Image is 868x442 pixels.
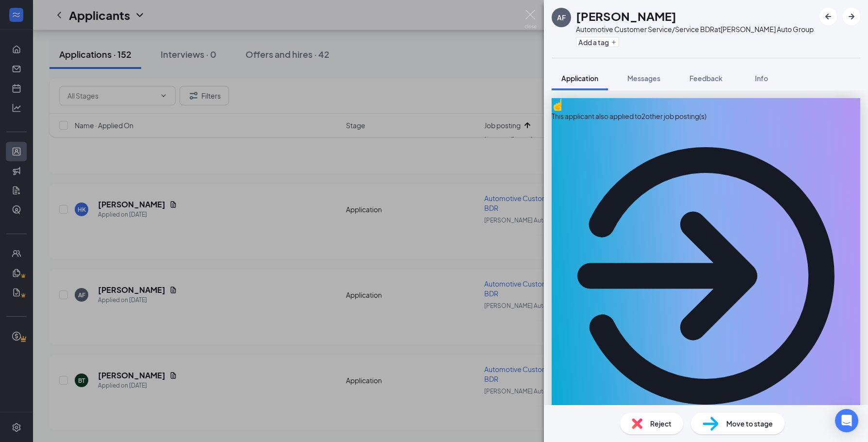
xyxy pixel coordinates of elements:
div: AF [557,13,566,22]
button: ArrowRight [843,8,860,25]
button: PlusAdd a tag [576,37,619,47]
span: Reject [650,418,671,429]
svg: ArrowLeftNew [822,11,834,22]
h1: [PERSON_NAME] [576,8,676,24]
span: Application [561,74,598,83]
div: This applicant also applied to 2 other job posting(s) [552,111,860,121]
span: Info [755,74,768,83]
div: Automotive Customer Service/Service BDR at [PERSON_NAME] Auto Group [576,24,814,34]
div: Open Intercom Messenger [835,409,858,432]
svg: ArrowRight [846,11,857,22]
button: ArrowLeftNew [819,8,837,25]
svg: Plus [611,39,617,45]
span: Move to stage [726,418,773,429]
svg: ArrowCircle [552,121,860,430]
span: Feedback [689,74,722,83]
span: Messages [627,74,660,83]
